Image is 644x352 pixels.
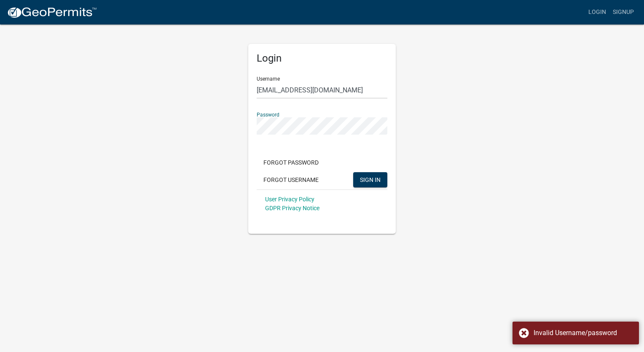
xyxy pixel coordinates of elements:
[360,176,381,183] span: SIGN IN
[257,172,325,187] button: Forgot Username
[585,4,609,20] a: Login
[353,172,387,187] button: SIGN IN
[257,52,387,65] h5: Login
[265,205,319,211] a: GDPR Privacy Notice
[609,4,637,20] a: Signup
[534,328,633,338] div: Invalid Username/password
[265,196,314,203] a: User Privacy Policy
[257,155,325,170] button: Forgot Password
